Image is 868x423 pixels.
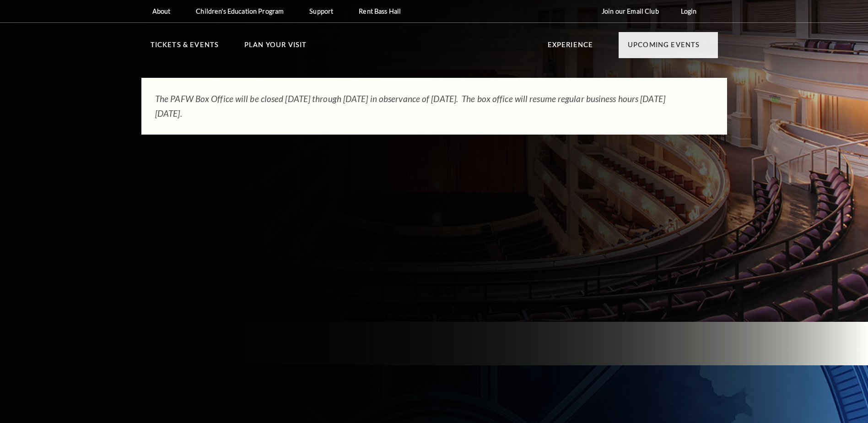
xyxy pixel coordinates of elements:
[359,7,401,15] p: Rent Bass Hall
[548,39,593,56] p: Experience
[151,39,219,56] p: Tickets & Events
[309,7,333,15] p: Support
[244,39,307,56] p: Plan Your Visit
[628,39,700,56] p: Upcoming Events
[196,7,284,15] p: Children's Education Program
[155,93,665,119] em: The PAFW Box Office will be closed [DATE] through [DATE] in observance of [DATE]. The box office ...
[152,7,171,15] p: About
